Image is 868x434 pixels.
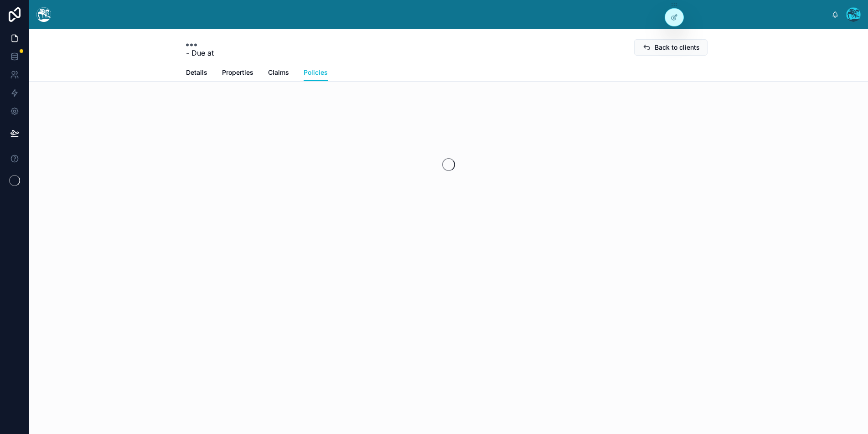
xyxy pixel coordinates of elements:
span: Policies [304,68,328,77]
span: Back to clients [655,43,700,52]
span: - Due at [186,47,214,58]
span: Claims [268,68,289,77]
a: Policies [304,64,328,82]
a: Details [186,64,207,83]
span: Details [186,68,207,77]
span: Properties [222,68,253,77]
a: Properties [222,64,253,83]
a: Claims [268,64,289,83]
div: scrollable content [58,13,832,16]
img: App logo [36,7,51,22]
button: Back to clients [634,39,708,56]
